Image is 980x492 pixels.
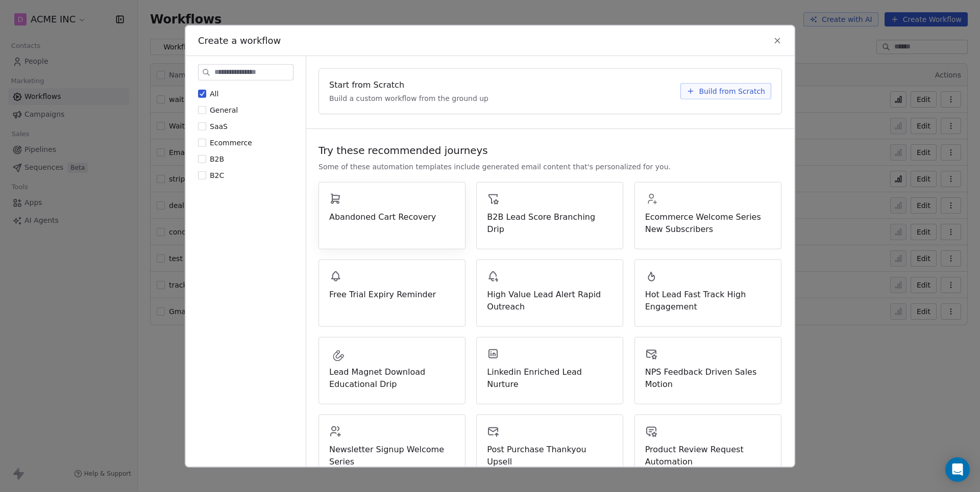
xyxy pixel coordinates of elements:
[329,366,455,390] span: Lead Magnet Download Educational Drip
[487,288,612,313] span: High Value Lead Alert Rapid Outreach
[329,93,488,103] span: Build a custom workflow from the ground up
[210,154,224,163] span: B2B
[198,34,281,47] span: Create a workflow
[210,89,218,97] span: All
[645,366,771,390] span: NPS Feedback Driven Sales Motion
[198,153,206,164] button: B2B
[487,211,612,235] span: B2B Lead Score Branching Drip
[645,443,771,468] span: Product Review Request Automation
[329,288,455,300] span: Free Trial Expiry Reminder
[198,105,206,115] button: General
[645,211,771,235] span: Ecommerce Welcome Series New Subscribers
[198,88,206,98] button: All
[210,171,224,179] span: B2C
[329,211,455,223] span: Abandoned Cart Recovery
[487,366,612,390] span: Linkedin Enriched Lead Nurture
[198,170,206,180] button: B2C
[198,137,206,147] button: Ecommerce
[945,457,970,482] div: Open Intercom Messenger
[699,86,765,96] span: Build from Scratch
[318,143,488,157] span: Try these recommended journeys
[210,122,228,130] span: SaaS
[318,161,671,171] span: Some of these automation templates include generated email content that's personalized for you.
[198,121,206,131] button: SaaS
[487,443,612,468] span: Post Purchase Thankyou Upsell
[210,138,252,146] span: Ecommerce
[680,83,771,99] button: Build from Scratch
[329,79,404,91] span: Start from Scratch
[645,288,771,313] span: Hot Lead Fast Track High Engagement
[210,106,238,114] span: General
[329,443,455,468] span: Newsletter Signup Welcome Series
